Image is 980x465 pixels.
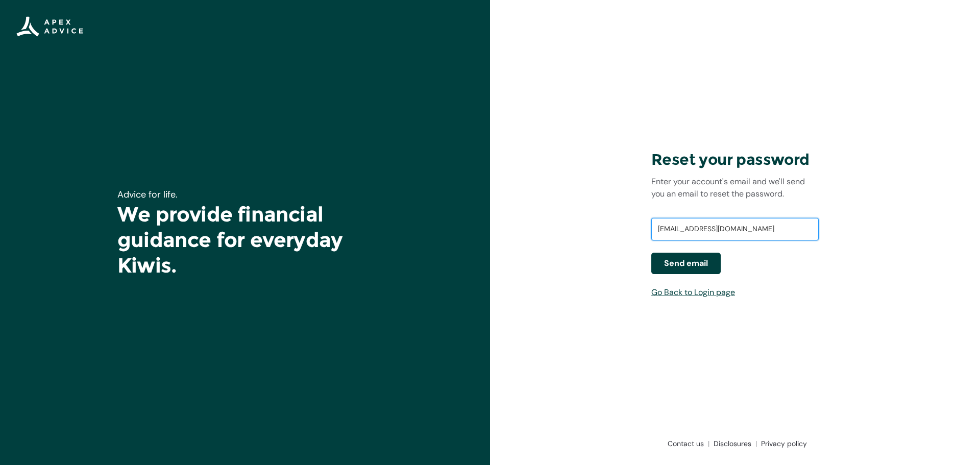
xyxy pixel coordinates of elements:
[664,257,708,270] span: Send email
[651,150,819,169] h3: Reset your password
[16,16,83,37] img: Apex Advice Group
[117,188,178,201] span: Advice for life.
[757,438,807,449] a: Privacy policy
[709,438,757,449] a: Disclosures
[651,176,819,200] p: Enter your account's email and we'll send you an email to reset the password.
[651,287,735,298] a: Go Back to Login page
[117,202,373,278] h1: We provide financial guidance for everyday Kiwis.
[651,218,819,240] input: Username
[664,438,709,449] a: Contact us
[651,253,721,274] button: Send email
